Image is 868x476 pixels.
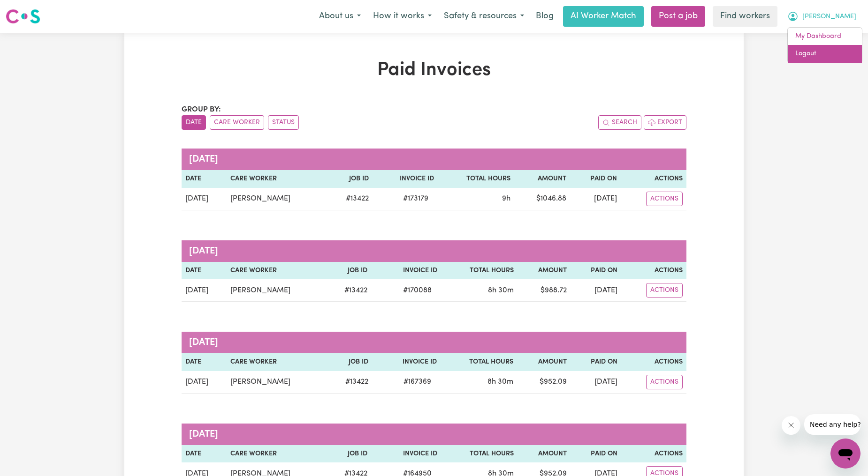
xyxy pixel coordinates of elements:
[268,115,299,130] button: sort invoices by paid status
[621,445,686,463] th: Actions
[651,6,705,27] a: Post a job
[397,193,434,204] span: # 173179
[646,375,683,389] button: Actions
[227,445,327,463] th: Care Worker
[570,170,621,188] th: Paid On
[182,240,686,262] caption: [DATE]
[788,28,862,45] a: My Dashboard
[182,262,227,280] th: Date
[514,188,570,210] td: $ 1046.88
[830,439,860,469] iframe: Button to launch messaging window
[502,195,510,202] span: 9 hours
[441,353,517,371] th: Total Hours
[182,149,686,170] caption: [DATE]
[327,353,372,371] th: Job ID
[182,188,227,210] td: [DATE]
[182,445,227,463] th: Date
[182,279,227,302] td: [DATE]
[438,170,514,188] th: Total Hours
[644,115,686,130] button: Export
[371,445,441,463] th: Invoice ID
[227,371,327,394] td: [PERSON_NAME]
[514,170,570,188] th: Amount
[210,115,264,130] button: sort invoices by care worker
[441,445,517,463] th: Total Hours
[488,287,514,294] span: 8 hours 30 minutes
[182,371,227,394] td: [DATE]
[227,279,327,302] td: [PERSON_NAME]
[182,170,227,188] th: Date
[571,445,621,463] th: Paid On
[367,7,438,26] button: How it works
[6,7,57,14] span: Need any help?
[371,262,441,280] th: Invoice ID
[788,45,862,63] a: Logout
[227,170,327,188] th: Care Worker
[571,279,621,302] td: [DATE]
[182,353,227,371] th: Date
[621,262,686,280] th: Actions
[441,262,517,280] th: Total Hours
[621,353,686,371] th: Actions
[598,115,641,130] button: Search
[313,7,367,26] button: About us
[782,416,800,435] iframe: Close message
[563,6,644,27] a: AI Worker Match
[227,262,327,280] th: Care Worker
[646,192,683,206] button: Actions
[787,27,862,63] div: My Account
[227,188,327,210] td: [PERSON_NAME]
[227,353,327,371] th: Care Worker
[802,12,856,22] span: [PERSON_NAME]
[327,170,372,188] th: Job ID
[327,188,372,210] td: # 13422
[571,353,621,371] th: Paid On
[326,262,371,280] th: Job ID
[182,59,686,82] h1: Paid Invoices
[571,262,621,280] th: Paid On
[373,170,438,188] th: Invoice ID
[781,7,862,26] button: My Account
[571,371,621,394] td: [DATE]
[517,353,571,371] th: Amount
[518,262,571,280] th: Amount
[713,6,777,27] a: Find workers
[182,115,206,130] button: sort invoices by date
[518,445,571,463] th: Amount
[372,353,441,371] th: Invoice ID
[326,445,371,463] th: Job ID
[804,414,860,435] iframe: Message from company
[182,424,686,445] caption: [DATE]
[517,371,571,394] td: $ 952.09
[182,106,221,113] span: Group by:
[182,332,686,353] caption: [DATE]
[397,285,437,296] span: # 170088
[646,283,683,297] button: Actions
[326,279,371,302] td: # 13422
[327,371,372,394] td: # 13422
[518,279,571,302] td: $ 988.72
[6,6,40,27] a: Careseekers logo
[570,188,621,210] td: [DATE]
[398,376,437,387] span: # 167369
[530,6,559,27] a: Blog
[438,7,530,26] button: Safety & resources
[6,8,40,25] img: Careseekers logo
[621,170,686,188] th: Actions
[487,378,513,386] span: 8 hours 30 minutes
